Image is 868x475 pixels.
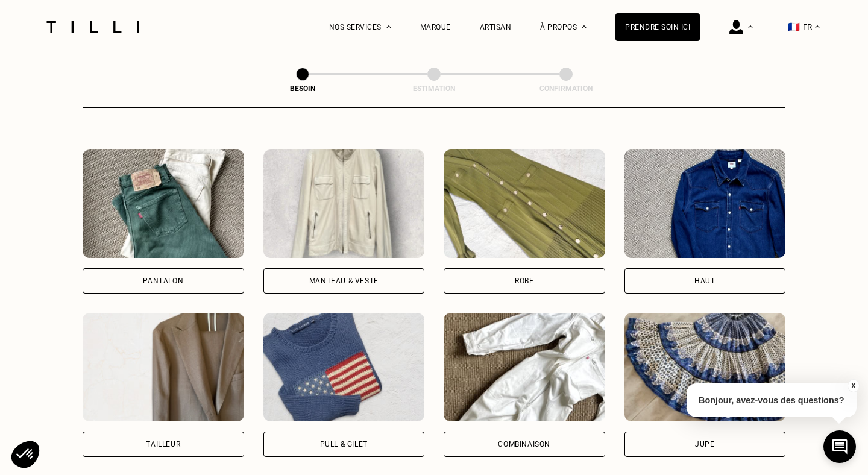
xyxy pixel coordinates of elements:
[444,313,605,421] img: Tilli retouche votre Combinaison
[83,149,244,258] img: Tilli retouche votre Pantalon
[695,441,714,448] div: Jupe
[420,23,451,31] a: Marque
[515,277,533,285] div: Robe
[143,277,183,285] div: Pantalon
[748,25,753,28] img: Menu déroulant
[624,149,786,258] img: Tilli retouche votre Haut
[444,149,605,258] img: Tilli retouche votre Robe
[729,20,743,34] img: icône connexion
[815,25,820,28] img: menu déroulant
[498,441,550,448] div: Combinaison
[847,379,859,392] button: X
[386,25,391,28] img: Menu déroulant
[788,21,800,33] span: 🇫🇷
[615,13,700,41] a: Prendre soin ici
[687,383,857,417] p: Bonjour, avez-vous des questions?
[320,441,368,448] div: Pull & gilet
[309,277,379,285] div: Manteau & Veste
[263,149,425,258] img: Tilli retouche votre Manteau & Veste
[694,277,715,285] div: Haut
[263,313,425,421] img: Tilli retouche votre Pull & gilet
[146,441,180,448] div: Tailleur
[242,84,363,93] div: Besoin
[582,25,587,28] img: Menu déroulant à propos
[480,23,512,31] a: Artisan
[42,21,143,33] img: Logo du service de couturière Tilli
[83,313,244,421] img: Tilli retouche votre Tailleur
[624,313,786,421] img: Tilli retouche votre Jupe
[374,84,494,93] div: Estimation
[506,84,626,93] div: Confirmation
